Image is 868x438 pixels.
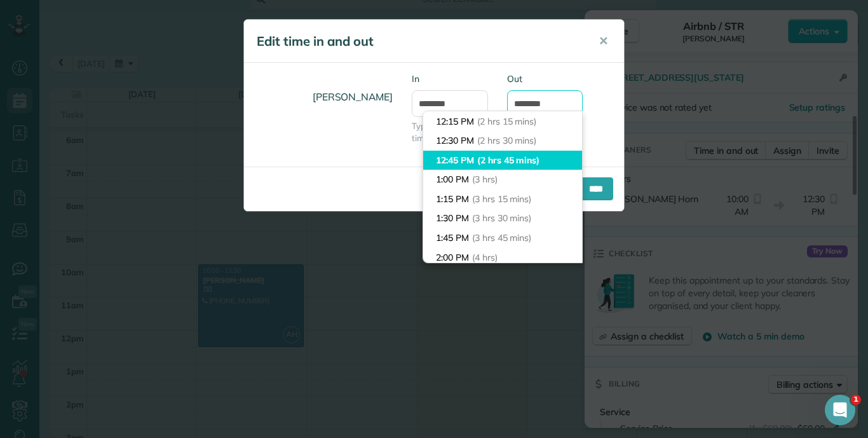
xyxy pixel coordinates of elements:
[472,212,531,224] span: (3 hrs 30 mins)
[26,182,228,195] div: Recent message
[423,112,582,132] li: 12:15 PM
[18,305,236,330] button: Search for help
[507,72,583,85] label: Out
[26,201,51,226] img: Profile image for Edgar
[599,34,608,48] span: ✕
[57,202,160,212] span: Rate your conversation
[472,252,498,263] span: (4 hrs)
[13,244,241,292] div: Ask a questionAI Agent and team can help
[57,214,130,227] div: [PERSON_NAME]
[26,268,213,282] div: AI Agent and team can help
[13,190,241,237] div: Profile image for EdgarRate your conversation[PERSON_NAME]•[DATE]
[151,20,177,46] img: Profile image for Jorge
[257,32,581,50] h5: Edit time in and out
[423,248,582,268] li: 2:00 PM
[423,228,582,248] li: 1:45 PM
[472,193,531,205] span: (3 hrs 15 mins)
[412,120,488,144] span: Type or select a time
[477,154,539,166] span: (2 hrs 45 mins)
[25,90,229,133] p: Hi [PERSON_NAME] 👋
[13,171,241,238] div: Recent messageProfile image for EdgarRate your conversation[PERSON_NAME]•[DATE]
[423,209,582,228] li: 1:30 PM
[472,174,498,185] span: (3 hrs)
[477,116,536,127] span: (2 hrs 15 mins)
[423,170,582,189] li: 1:00 PM
[175,20,201,46] img: Profile image for Amar
[26,311,103,324] span: Search for help
[170,321,254,372] button: Help
[200,20,225,46] img: Profile image for Edgar
[25,24,46,44] img: logo
[201,353,222,362] span: Help
[825,395,855,425] iframe: Intercom live chat
[85,321,169,372] button: Messages
[851,395,861,405] span: 1
[423,131,582,151] li: 12:30 PM
[133,214,168,227] div: • [DATE]
[105,353,149,362] span: Messages
[412,72,488,85] label: In
[25,133,229,155] p: How can we help?
[26,255,213,268] div: Ask a question
[254,79,393,115] h4: [PERSON_NAME]
[28,353,57,362] span: Home
[423,189,582,209] li: 1:15 PM
[423,151,582,170] li: 12:45 PM
[472,232,531,243] span: (3 hrs 45 mins)
[477,135,536,146] span: (2 hrs 30 mins)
